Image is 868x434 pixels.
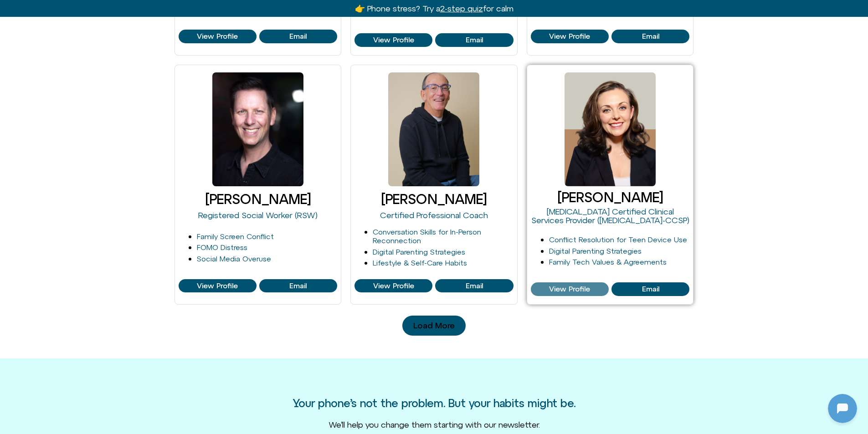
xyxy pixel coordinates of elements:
h3: [PERSON_NAME] [354,192,514,207]
a: Registered Social Worker (RSW) [198,210,318,220]
span: View Profile [373,36,414,44]
a: View Profile of Larry Borins [179,279,257,293]
span: View Profile [197,32,238,41]
span: Email [466,36,483,44]
a: FOMO Distress [197,243,247,251]
a: View Profile of Mark Diamond [354,279,432,293]
span: We’ll help you change them starting with our newsletter. [329,420,540,429]
a: View Profile of Larry Borins [259,279,337,293]
a: Social Media Overuse [197,255,271,263]
span: Email [289,282,307,290]
a: View Profile of Jessie Kussin [531,30,609,43]
a: Conflict Resolution for Teen Device Use [549,235,687,244]
span: Load More [413,321,455,330]
a: View Profile of Iris Glaser [435,33,513,47]
a: View Profile of Iris Glaser [354,33,432,47]
a: 👉 Phone stress? Try a2-step quizfor calm [355,4,514,13]
a: View Profile of Melina Viola [531,282,609,296]
a: View Profile of Harshi Sritharan [179,30,257,43]
a: Digital Parenting Strategies [549,247,642,255]
a: Family Tech Values & Agreements [549,258,667,266]
span: Email [642,32,659,41]
a: Conversation Skills for In-Person Reconnection [373,228,481,245]
a: [MEDICAL_DATA] Certified Clinical Services Provider ([MEDICAL_DATA]-CCSP) [531,207,689,225]
a: Family Screen Conflict [197,232,274,240]
a: View Profile of Jessie Kussin [611,30,689,43]
span: Email [466,282,483,290]
u: 2-step quiz [440,4,483,13]
a: Digital Parenting Strategies [373,248,465,256]
h3: Your phone’s not the problem. But your habits might be. [293,397,575,409]
a: View Profile of Melina Viola [611,282,689,296]
span: Email [289,32,307,41]
span: View Profile [197,282,238,290]
h3: [PERSON_NAME] [179,192,338,207]
a: Lifestyle & Self-Care Habits [373,259,467,267]
a: View Profile of Mark Diamond [435,279,513,293]
h3: [PERSON_NAME] [531,190,690,205]
span: View Profile [549,32,590,41]
a: Certified Professional Coach [380,210,488,220]
a: Load More [402,316,466,336]
iframe: Botpress [828,394,857,423]
span: View Profile [549,285,590,293]
span: Email [642,285,659,293]
a: View Profile of Harshi Sritharan [259,30,337,43]
span: View Profile [373,282,414,290]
